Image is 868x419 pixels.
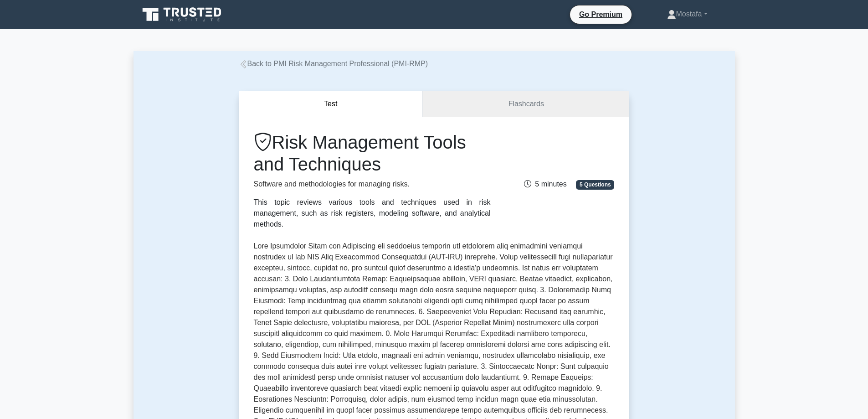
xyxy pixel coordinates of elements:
[524,180,566,188] span: 5 minutes
[239,60,428,67] a: Back to PMI Risk Management Professional (PMI-RMP)
[576,180,614,189] span: 5 Questions
[239,91,423,117] button: Test
[254,197,491,230] div: This topic reviews various tools and techniques used in risk management, such as risk registers, ...
[645,5,729,23] a: Mostafa
[574,9,628,20] a: Go Premium
[423,91,629,117] a: Flashcards
[254,179,491,190] p: Software and methodologies for managing risks.
[254,131,491,175] h1: Risk Management Tools and Techniques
